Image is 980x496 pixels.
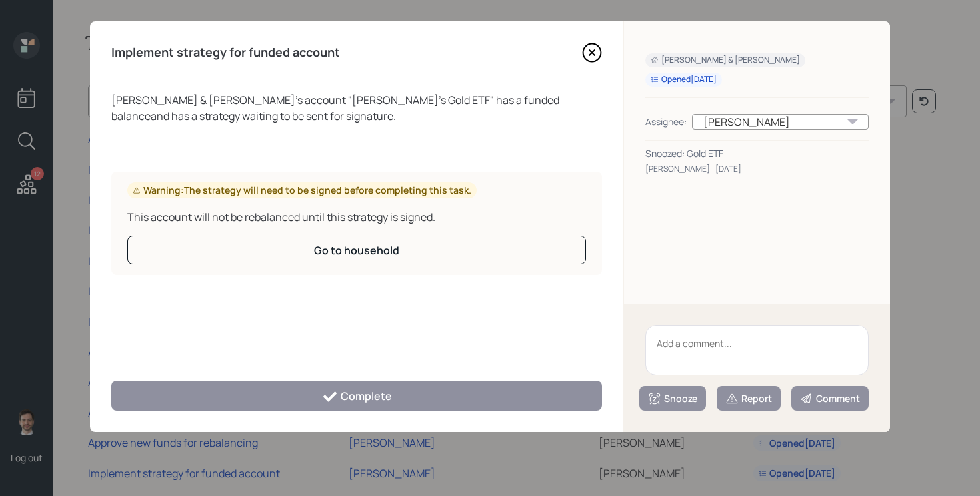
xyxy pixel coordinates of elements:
button: Go to household [127,236,586,264]
div: Opened [DATE] [651,74,717,85]
h4: Implement strategy for funded account [111,45,340,60]
div: Complete [322,389,392,405]
div: Go to household [314,243,399,258]
div: [PERSON_NAME] & [PERSON_NAME] 's account " [PERSON_NAME]'s Gold ETF " has a funded balance and ha... [111,92,602,124]
div: [PERSON_NAME] [645,163,710,175]
button: Comment [791,386,869,411]
div: Snoozed: Gold ETF [645,146,869,160]
button: Snooze [639,386,706,411]
div: Comment [800,392,860,405]
div: [PERSON_NAME] [692,114,869,130]
div: [DATE] [715,163,741,175]
div: This account will not be rebalanced until this strategy is signed. [127,209,586,225]
button: Report [717,386,781,411]
div: [PERSON_NAME] & [PERSON_NAME] [651,55,800,66]
div: Snooze [648,392,697,405]
div: Warning: The strategy will need to be signed before completing this task. [133,184,471,197]
button: Complete [111,381,602,411]
div: Report [725,392,772,405]
div: Assignee: [645,115,687,128]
